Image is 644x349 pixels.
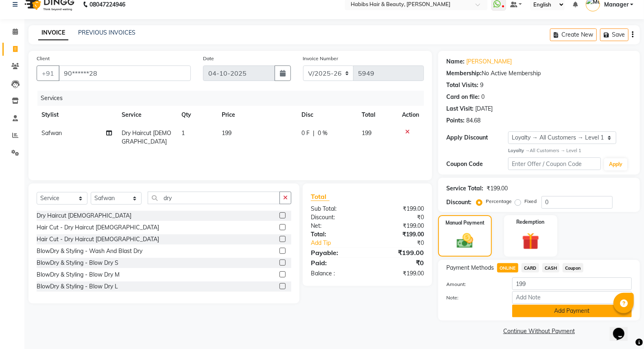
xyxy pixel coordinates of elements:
[117,106,177,124] th: Service
[313,129,314,137] span: |
[357,106,397,124] th: Total
[37,270,120,279] div: BlowDry & Styling - Blow Dry M
[600,28,629,41] button: Save
[367,205,430,213] div: ₹199.00
[37,282,118,291] div: BlowDry & Styling - Blow Dry L
[508,157,601,170] input: Enter Offer / Coupon Code
[367,269,430,278] div: ₹199.00
[446,57,465,66] div: Name:
[446,105,474,113] div: Last Visit:
[311,192,330,201] span: Total
[446,264,494,272] span: Payment Methods
[37,212,131,220] div: Dry Haircut [DEMOGRAPHIC_DATA]
[481,93,485,101] div: 0
[542,263,560,273] span: CASH
[305,230,367,239] div: Total:
[182,129,185,137] span: 1
[378,239,430,247] div: ₹0
[397,106,424,124] th: Action
[440,294,506,301] label: Note:
[305,269,367,278] div: Balance :
[604,158,627,170] button: Apply
[217,106,297,124] th: Price
[303,55,338,62] label: Invoice Number
[37,247,142,255] div: BlowDry & Styling - Wash And Blast Dry
[512,305,632,317] button: Add Payment
[222,129,231,137] span: 199
[37,223,159,232] div: Hair Cut - Dry Haircut [DEMOGRAPHIC_DATA]
[522,263,539,273] span: CARD
[517,218,545,226] label: Redemption
[446,93,480,101] div: Card on file:
[37,259,118,267] div: BlowDry & Styling - Blow Dry S
[37,91,430,106] div: Services
[604,0,629,9] span: Manager
[480,81,483,89] div: 9
[446,133,508,142] div: Apply Discount
[524,198,537,205] label: Fixed
[305,222,367,230] div: Net:
[446,198,472,207] div: Discount:
[446,160,508,168] div: Coupon Code
[563,263,583,273] span: Coupon
[497,263,518,273] span: ONLINE
[38,26,68,40] a: INVOICE
[305,205,367,213] div: Sub Total:
[512,291,632,304] input: Add Note
[362,129,371,137] span: 199
[37,65,59,81] button: +91
[367,258,430,268] div: ₹0
[41,129,62,137] span: Safwan
[37,106,117,124] th: Stylist
[305,258,367,268] div: Paid:
[610,316,636,341] iframe: chat widget
[452,231,478,251] img: _cash.svg
[78,29,135,36] a: PREVIOUS INVOICES
[59,65,191,81] input: Search by Name/Mobile/Email/Code
[517,231,545,252] img: _gift.svg
[122,129,171,145] span: Dry Haircut [DEMOGRAPHIC_DATA]
[305,239,378,247] a: Add Tip
[446,184,483,193] div: Service Total:
[301,129,310,137] span: 0 F
[508,148,530,153] strong: Loyalty →
[367,222,430,230] div: ₹199.00
[297,106,357,124] th: Disc
[446,69,482,78] div: Membership:
[367,230,430,239] div: ₹199.00
[305,248,367,257] div: Payable:
[305,213,367,222] div: Discount:
[550,28,597,41] button: Create New
[475,105,493,113] div: [DATE]
[487,184,508,193] div: ₹199.00
[37,235,159,244] div: Hair Cut - Dry Haircut [DEMOGRAPHIC_DATA]
[318,129,327,137] span: 0 %
[203,55,214,62] label: Date
[446,116,465,125] div: Points:
[466,116,480,125] div: 84.68
[446,69,632,78] div: No Active Membership
[367,248,430,257] div: ₹199.00
[466,57,512,66] a: [PERSON_NAME]
[148,192,280,204] input: Search or Scan
[446,81,478,89] div: Total Visits:
[508,147,632,154] div: All Customers → Level 1
[37,55,50,62] label: Client
[367,213,430,222] div: ₹0
[445,219,485,227] label: Manual Payment
[512,277,632,290] input: Amount
[440,281,506,288] label: Amount:
[486,198,512,205] label: Percentage
[440,327,638,336] a: Continue Without Payment
[177,106,217,124] th: Qty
